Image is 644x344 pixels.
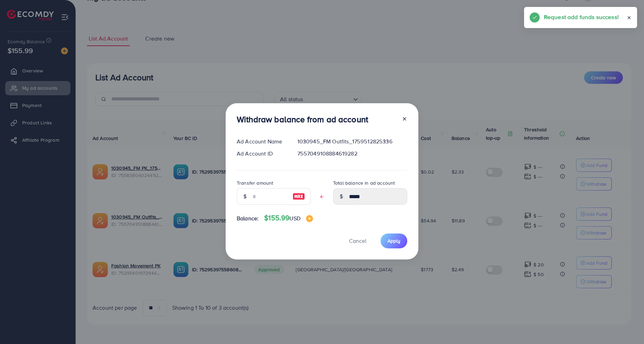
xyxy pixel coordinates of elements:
[237,179,273,186] label: Transfer amount
[264,214,313,222] h4: $155.99
[333,179,395,186] label: Total balance in ad account
[544,12,619,21] h5: Request add funds success!
[289,214,300,222] span: USD
[292,150,413,158] div: 7557049108884619282
[388,237,400,244] span: Apply
[292,138,413,145] div: 1030945_FM Outfits_1759512825336
[381,233,407,248] button: Apply
[237,214,259,222] span: Balance:
[306,215,313,222] img: image
[293,192,305,201] img: image
[237,114,368,124] h3: Withdraw balance from ad account
[231,138,292,145] div: Ad Account Name
[349,237,366,245] span: Cancel
[615,313,639,339] iframe: Chat
[340,233,375,248] button: Cancel
[231,150,292,158] div: Ad Account ID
